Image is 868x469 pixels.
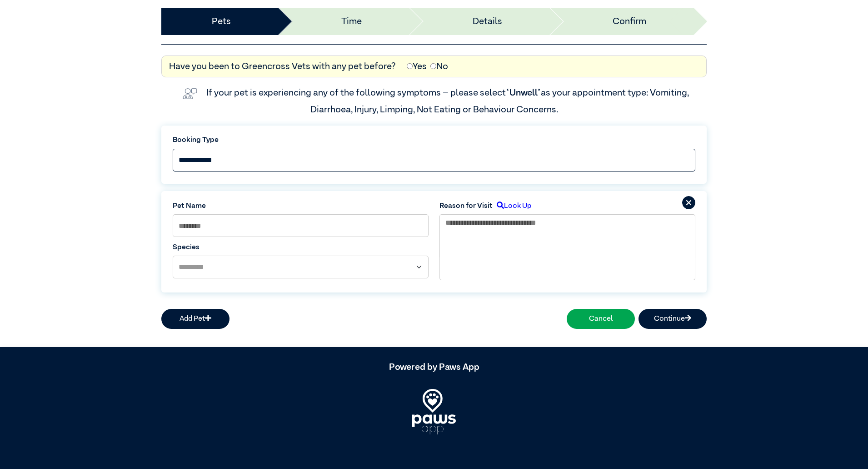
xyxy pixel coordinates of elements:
[430,63,436,69] input: No
[169,60,396,73] label: Have you been to Greencross Vets with any pet before?
[567,309,635,329] button: Cancel
[173,242,429,253] label: Species
[639,309,707,329] button: Continue
[206,88,691,114] label: If your pet is experiencing any of the following symptoms – please select as your appointment typ...
[161,309,229,329] button: Add Pet
[412,389,456,434] img: PawsApp
[407,60,427,73] label: Yes
[173,135,695,146] label: Booking Type
[173,201,429,212] label: Pet Name
[212,15,231,28] a: Pets
[506,88,541,97] span: “Unwell”
[179,85,201,103] img: vet
[430,60,448,73] label: No
[161,362,707,373] h5: Powered by Paws App
[439,201,493,212] label: Reason for Visit
[493,201,531,212] label: Look Up
[407,63,413,69] input: Yes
